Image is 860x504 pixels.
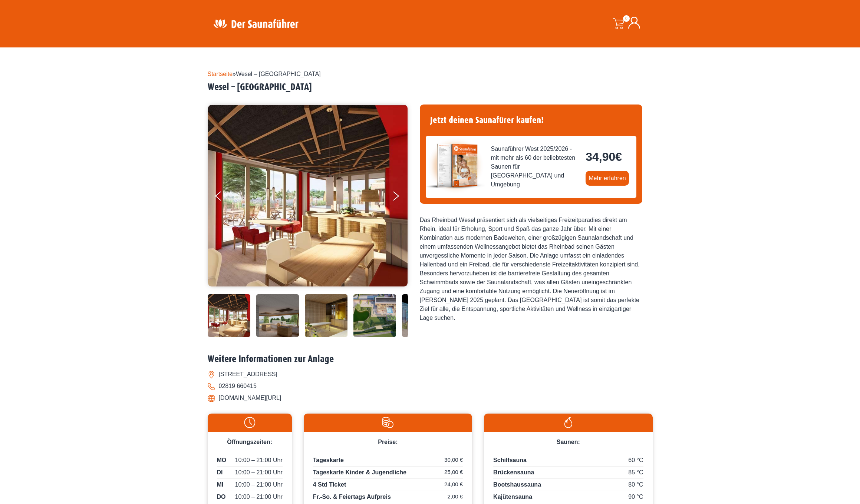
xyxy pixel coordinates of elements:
[215,188,234,207] button: Previous
[217,493,226,501] span: DO
[444,468,463,477] span: 25,00 €
[586,150,622,163] bdi: 34,90
[628,493,643,501] span: 90 °C
[628,480,643,489] span: 80 °C
[378,439,398,445] span: Preise:
[615,150,622,163] span: €
[444,456,463,464] span: 30,00 €
[235,480,283,489] span: 10:00 – 21:00 Uhr
[447,493,463,501] span: 2,00 €
[235,456,283,465] span: 10:00 – 21:00 Uhr
[217,456,227,465] span: MO
[217,480,224,489] span: MI
[208,82,653,93] h2: Wesel – [GEOGRAPHIC_DATA]
[392,188,410,207] button: Next
[208,380,653,392] li: 02819 660415
[420,216,642,322] div: Das Rheinbad Wesel präsentiert sich als vielseitiges Freizeitparadies direkt am Rhein, ideal für ...
[628,456,643,465] span: 60 °C
[426,110,636,130] h4: Jetzt deinen Saunafürer kaufen!
[211,417,288,428] img: Uhr-weiss.svg
[227,439,272,445] span: Öffnungszeiten:
[493,481,541,488] span: Bootshaussauna
[235,493,283,501] span: 10:00 – 21:00 Uhr
[628,468,643,477] span: 85 °C
[488,417,649,428] img: Flamme-weiss.svg
[557,439,580,445] span: Saunen:
[586,171,629,186] a: Mehr erfahren
[491,145,580,189] span: Saunaführer West 2025/2026 - mit mehr als 60 der beliebtesten Saunen für [GEOGRAPHIC_DATA] und Um...
[307,417,468,428] img: Preise-weiss.svg
[208,392,653,404] li: [DOMAIN_NAME][URL]
[208,354,653,365] h2: Weitere Informationen zur Anlage
[493,469,534,475] span: Brückensauna
[208,71,321,77] span: »
[493,494,532,500] span: Kajütensauna
[426,136,485,195] img: der-saunafuehrer-2025-west.jpg
[217,468,223,477] span: DI
[208,368,653,380] li: [STREET_ADDRESS]
[208,71,233,77] a: Startseite
[444,480,463,489] span: 24,00 €
[493,457,527,463] span: Schilfsauna
[313,468,463,479] p: Tageskarte Kinder & Jugendliche
[623,15,630,22] span: 0
[236,71,321,77] span: Wesel – [GEOGRAPHIC_DATA]
[313,480,463,491] p: 4 Std Ticket
[313,456,463,467] p: Tageskarte
[313,493,463,501] p: Fr.-So. & Feiertags Aufpreis
[235,468,283,477] span: 10:00 – 21:00 Uhr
